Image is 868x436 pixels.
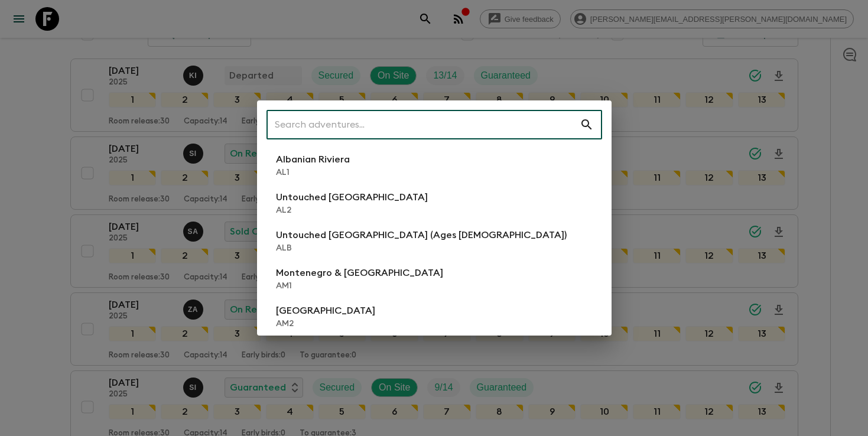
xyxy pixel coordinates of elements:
p: AM1 [276,280,443,292]
p: Montenegro & [GEOGRAPHIC_DATA] [276,266,443,280]
p: AL2 [276,204,428,216]
p: AM2 [276,318,375,330]
p: Untouched [GEOGRAPHIC_DATA] [276,190,428,204]
p: Untouched [GEOGRAPHIC_DATA] (Ages [DEMOGRAPHIC_DATA]) [276,228,567,242]
p: Albanian Riviera [276,152,350,167]
input: Search adventures... [266,108,580,141]
p: ALB [276,242,567,254]
p: AL1 [276,167,350,178]
p: [GEOGRAPHIC_DATA] [276,304,375,318]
